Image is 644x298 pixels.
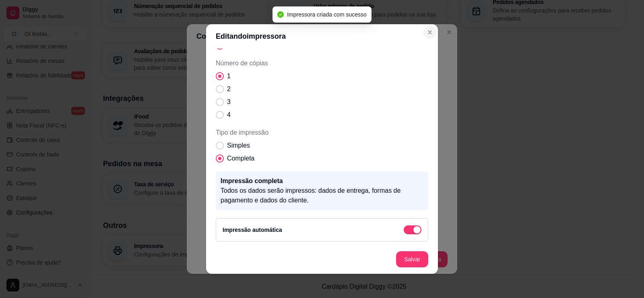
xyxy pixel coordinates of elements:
button: Salvar [396,251,428,267]
span: Simples [227,141,250,150]
span: 4 [227,110,231,120]
span: Impressora criada com sucesso [287,11,367,18]
p: Impressão completa [221,176,423,186]
span: 3 [227,97,231,107]
p: Todos os dados serão impressos: dados de entrega, formas de pagamento e dados do cliente. [221,186,423,205]
span: Número de cópias [216,58,428,68]
span: Tipo de impressão [216,128,428,138]
span: 2 [227,84,231,94]
span: Completa [227,154,254,163]
span: check-circle [277,11,284,18]
div: Tipo de impressão [216,128,428,163]
span: 1 [227,71,231,81]
button: Close [423,26,436,39]
div: Número de cópias [216,58,428,120]
div: Tamanho do papel [216,15,428,50]
header: Editando impressora [206,24,438,48]
label: Impressão automática [223,227,282,233]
